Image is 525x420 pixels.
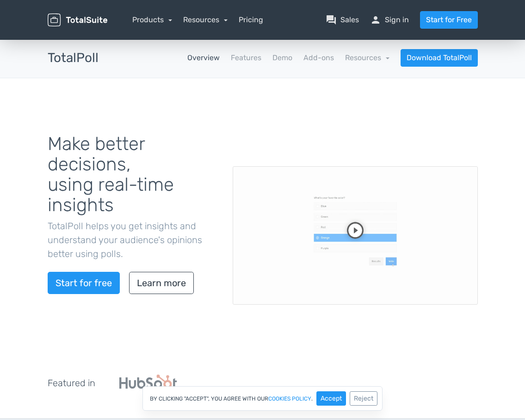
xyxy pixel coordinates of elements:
[370,14,409,25] a: personSign in
[48,51,99,65] h3: TotalPoll
[239,14,263,25] a: Pricing
[272,52,292,63] a: Demo
[268,396,311,401] a: cookies policy
[420,11,478,29] a: Start for Free
[370,14,381,25] span: person
[326,14,337,25] span: question_answer
[48,13,108,26] img: TotalSuite for WordPress
[303,52,334,63] a: Add-ons
[132,15,172,24] a: Products
[187,52,220,63] a: Overview
[350,391,377,406] button: Reject
[48,134,219,215] h1: Make better decisions, using real-time insights
[326,14,359,25] a: question_answerSales
[345,53,389,62] a: Resources
[142,386,383,411] div: By clicking "Accept", you agree with our .
[129,272,194,294] a: Learn more
[48,378,95,388] h5: Featured in
[48,219,219,261] p: TotalPoll helps you get insights and understand your audience's opinions better using polls.
[316,391,346,406] button: Accept
[231,52,261,63] a: Features
[48,272,120,294] a: Start for free
[119,375,177,391] img: Hubspot
[401,49,478,67] a: Download TotalPoll
[183,15,228,24] a: Resources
